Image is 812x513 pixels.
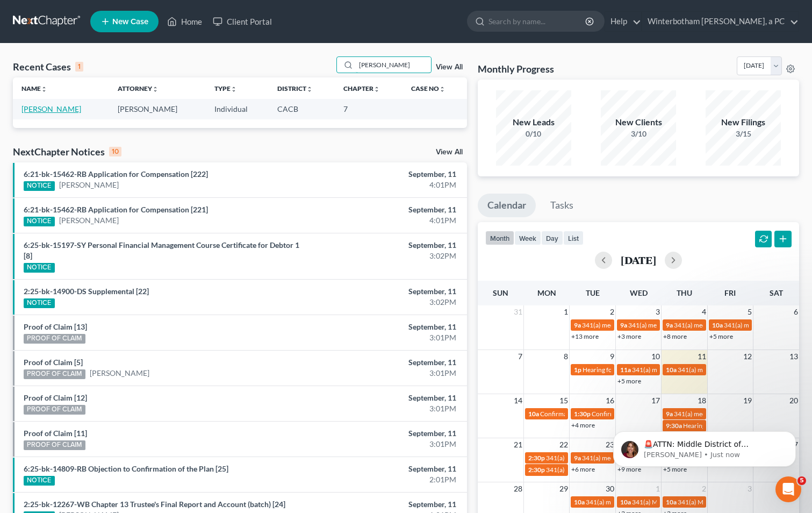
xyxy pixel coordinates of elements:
div: 3/10 [601,129,676,139]
i: unfold_more [439,86,445,92]
span: 7 [517,350,523,363]
div: September, 11 [319,428,456,439]
div: September, 11 [319,240,456,251]
button: week [514,231,541,245]
div: NOTICE [24,298,55,308]
div: September, 11 [319,357,456,368]
span: 30 [605,482,615,495]
div: NextChapter Notices [13,145,121,158]
div: 10 [109,147,121,156]
div: NOTICE [24,263,55,273]
div: September, 11 [319,464,456,474]
a: Attorneyunfold_more [118,84,159,92]
span: Sat [770,288,783,297]
a: Case Nounfold_more [411,84,445,92]
td: [PERSON_NAME] [109,99,205,119]
a: [PERSON_NAME] [59,215,119,226]
div: September, 11 [319,499,456,510]
span: 1 [655,482,661,495]
span: 341(a) Meeting for [PERSON_NAME] & [PERSON_NAME] [632,498,793,506]
input: Search by name... [356,57,431,73]
i: unfold_more [152,86,159,92]
div: NOTICE [24,217,55,226]
span: 12 [742,350,753,363]
span: 341(a) meeting for [PERSON_NAME] [628,321,732,329]
iframe: Intercom notifications message [597,409,812,484]
span: 11 [696,350,707,363]
h2: [DATE] [621,254,656,266]
i: unfold_more [306,86,313,92]
a: +6 more [571,465,595,473]
a: Proof of Claim [5] [24,358,83,367]
a: [PERSON_NAME] [59,180,119,190]
a: Proof of Claim [11] [24,429,87,438]
span: 13 [788,350,799,363]
a: Calendar [478,194,536,217]
div: 3/15 [706,129,781,139]
div: PROOF OF CLAIM [24,440,85,450]
a: Proof of Claim [13] [24,322,87,331]
span: 21 [513,438,523,451]
div: 1 [75,62,83,72]
a: Help [605,12,641,31]
span: 1 [563,305,569,318]
span: Tue [586,288,600,297]
span: 31 [513,305,523,318]
a: +3 more [617,332,641,340]
span: 341(a) meeting for [PERSON_NAME] and [PERSON_NAME] [632,366,799,374]
span: 20 [788,394,799,407]
span: 4 [701,305,707,318]
span: 14 [513,394,523,407]
span: Fri [724,288,736,297]
div: 2:01PM [319,474,456,485]
div: 3:01PM [319,368,456,379]
a: +13 more [571,332,599,340]
span: 28 [513,482,523,495]
a: 2:25-bk-12267-WB Chapter 13 Trustee's Final Report and Account (batch) [24] [24,500,285,509]
a: Typeunfold_more [214,84,237,92]
div: NOTICE [24,476,55,486]
button: list [563,231,584,245]
span: 29 [558,482,569,495]
span: 15 [558,394,569,407]
i: unfold_more [373,86,380,92]
a: View All [436,148,463,156]
div: Recent Cases [13,60,83,73]
span: 341(a) meeting for [PERSON_NAME] [582,454,686,462]
div: 4:01PM [319,180,456,190]
span: 3 [746,482,753,495]
div: 3:01PM [319,439,456,450]
span: 16 [605,394,615,407]
span: 2:30p [528,454,545,462]
td: CACB [269,99,335,119]
span: 10 [650,350,661,363]
span: 10a [528,410,539,418]
span: 341(a) meeting for [PERSON_NAME] [674,321,778,329]
td: 7 [335,99,402,119]
div: September, 11 [319,169,456,180]
span: 9a [574,454,581,462]
a: +8 more [663,332,687,340]
a: 2:25-bk-14900-DS Supplemental [22] [24,287,149,296]
span: Confirmation hearing for [PERSON_NAME] [540,410,662,418]
div: 3:02PM [319,251,456,261]
div: 3:01PM [319,403,456,414]
span: 2:30p [528,466,545,474]
div: 3:01PM [319,332,456,343]
div: New Clients [601,116,676,129]
span: 3 [655,305,661,318]
div: 3:02PM [319,297,456,308]
h3: Monthly Progress [478,62,554,75]
a: Districtunfold_more [277,84,313,92]
span: 10a [620,498,631,506]
span: 22 [558,438,569,451]
span: New Case [112,18,148,26]
a: Client Portal [207,12,277,31]
div: NOTICE [24,181,55,191]
span: 18 [696,394,707,407]
span: Wed [630,288,648,297]
a: +5 more [709,332,733,340]
a: 6:25-bk-15197-SY Personal Financial Management Course Certificate for Debtor 1 [8] [24,240,299,260]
